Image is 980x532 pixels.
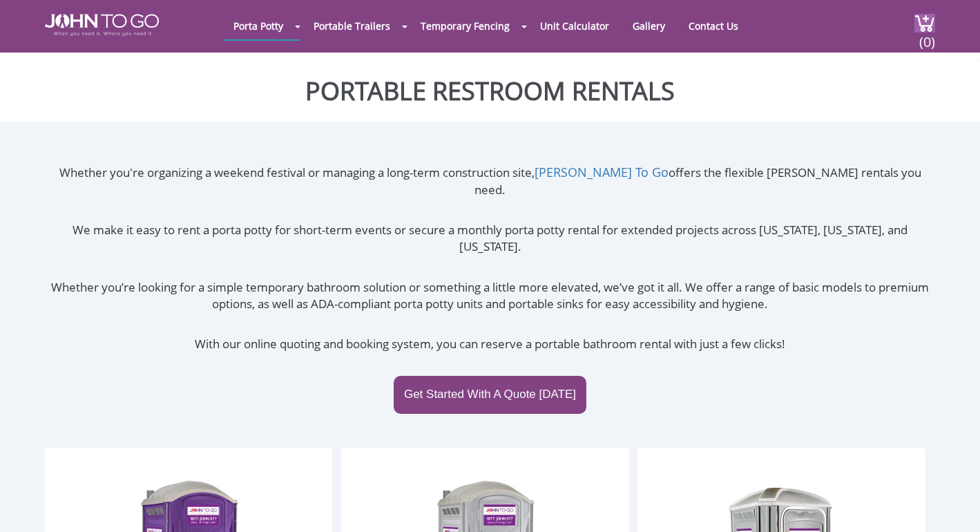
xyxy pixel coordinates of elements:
p: With our online quoting and booking system, you can reserve a portable bathroom rental with just ... [45,336,935,352]
a: Get Started With A Quote [DATE] [394,376,586,413]
a: [PERSON_NAME] To Go [535,164,669,180]
p: Whether you’re looking for a simple temporary bathroom solution or something a little more elevat... [45,279,935,313]
a: Unit Calculator [530,12,619,39]
p: We make it easy to rent a porta potty for short-term events or secure a monthly porta potty renta... [45,222,935,256]
img: JOHN to go [45,14,159,36]
img: cart a [914,14,935,32]
a: Porta Potty [223,12,294,39]
a: Portable Trailers [303,12,401,39]
button: Live Chat [925,477,980,532]
span: (0) [919,21,935,51]
a: Contact Us [678,12,749,39]
a: Temporary Fencing [410,12,520,39]
a: Gallery [622,12,675,39]
p: Whether you're organizing a weekend festival or managing a long-term construction site, offers th... [45,164,935,198]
